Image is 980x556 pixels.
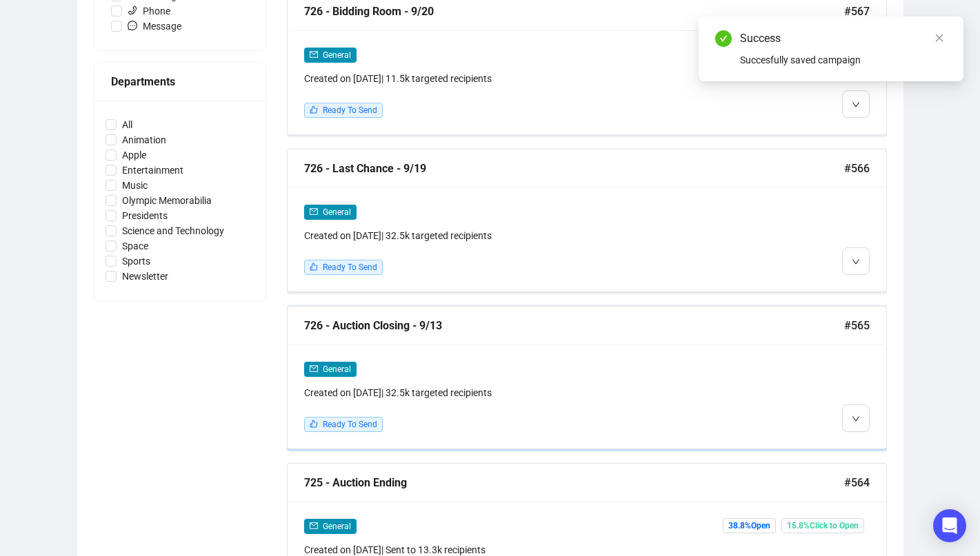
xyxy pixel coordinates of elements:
[287,149,887,292] a: 726 - Last Chance - 9/19#566mailGeneralCreated on [DATE]| 32.5k targeted recipientslikeReady To Send
[128,6,137,15] span: phone
[117,117,138,132] span: All
[310,207,318,216] span: mail
[117,132,172,147] span: Animation
[117,223,230,238] span: Science and Technology
[310,364,318,373] span: mail
[740,52,947,68] div: Succesfully saved campaign
[304,3,844,20] div: 726 - Bidding Room - 9/20
[304,385,726,400] div: Created on [DATE] | 32.5k targeted recipients
[323,50,351,60] span: General
[932,30,947,45] a: Close
[852,101,860,109] span: down
[117,238,154,254] span: Space
[304,160,844,177] div: 726 - Last Chance - 9/19
[852,415,860,423] span: down
[117,178,153,193] span: Music
[304,228,726,243] div: Created on [DATE] | 32.5k targeted recipients
[844,474,870,491] span: #564
[128,21,137,30] span: message
[310,262,318,271] span: like
[934,33,944,43] span: close
[323,262,377,272] span: Ready To Send
[310,420,318,428] span: like
[117,163,189,178] span: Entertainment
[117,147,152,163] span: Apple
[323,420,377,429] span: Ready To Send
[844,3,870,20] span: #567
[304,71,726,86] div: Created on [DATE] | 11.5k targeted recipients
[852,258,860,266] span: down
[117,254,156,269] span: Sports
[323,522,351,531] span: General
[781,518,864,533] span: 15.8% Click to Open
[323,207,351,217] span: General
[287,306,887,449] a: 726 - Auction Closing - 9/13#565mailGeneralCreated on [DATE]| 32.5k targeted recipientslikeReady ...
[310,50,318,59] span: mail
[723,518,776,533] span: 38.8% Open
[844,160,870,177] span: #566
[117,269,174,284] span: Newsletter
[117,208,173,223] span: Presidents
[323,364,351,374] span: General
[310,522,318,530] span: mail
[323,105,377,115] span: Ready To Send
[844,317,870,334] span: #565
[117,193,217,208] span: Olympic Memorabilia
[740,30,947,47] div: Success
[933,509,966,542] div: Open Intercom Messenger
[310,105,318,114] span: like
[111,73,249,90] div: Departments
[122,3,176,19] span: Phone
[304,317,844,334] div: 726 - Auction Closing - 9/13
[715,30,732,47] span: check-circle
[122,19,187,34] span: Message
[304,474,844,491] div: 725 - Auction Ending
